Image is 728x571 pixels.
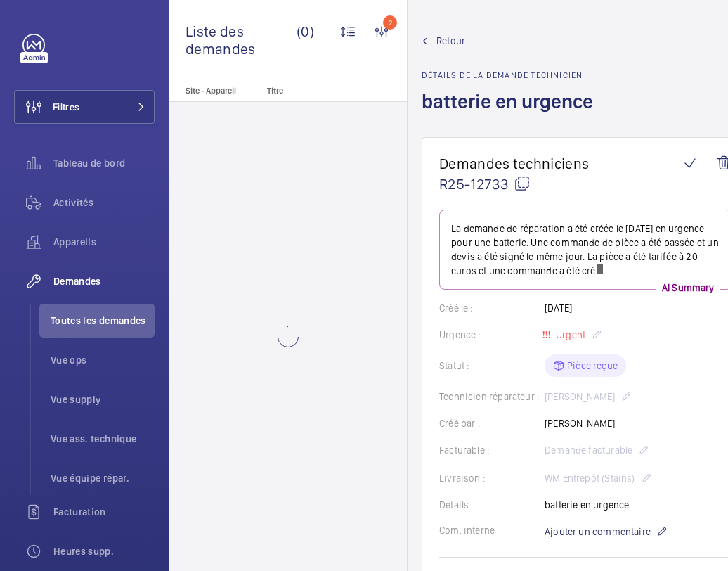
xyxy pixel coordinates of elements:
span: Filtres [53,100,79,114]
span: Demandes techniciens [439,155,589,172]
p: Site - Appareil [169,86,261,96]
span: Liste des demandes [186,23,297,58]
span: Vue ass. technique [51,432,155,446]
span: Facturation [53,505,155,519]
span: R25-12733 [439,175,531,193]
span: Heures supp. [53,544,155,558]
span: Vue équipe répar. [51,471,155,485]
button: Filtres [14,90,155,124]
span: Appareils [53,235,155,249]
p: Titre [267,86,360,96]
span: Vue supply [51,392,155,406]
span: Retour [436,34,465,48]
span: Vue ops [51,353,155,367]
h1: batterie en urgence [422,89,602,137]
h2: Détails de la demande technicien [422,70,602,80]
span: Ajouter un commentaire [545,525,651,539]
span: Demandes [53,274,155,288]
span: Toutes les demandes [51,314,155,328]
span: Activités [53,195,155,210]
span: Tableau de bord [53,156,155,170]
p: AI Summary [656,281,720,295]
p: La demande de réparation a été créée le [DATE] en urgence pour une batterie. Une commande de pièc... [451,222,720,278]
